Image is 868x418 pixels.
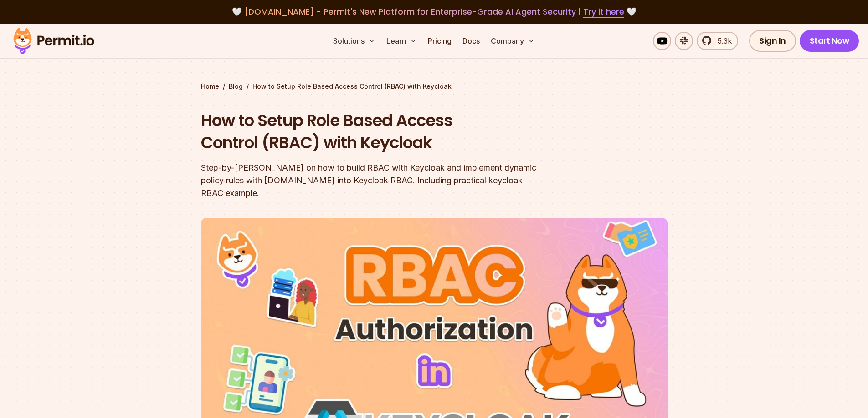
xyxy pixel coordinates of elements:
button: Company [487,32,539,50]
a: Start Now [800,30,859,52]
div: Step-by-[PERSON_NAME] on how to build RBAC with Keycloak and implement dynamic policy rules with ... [201,161,551,200]
a: Sign In [749,30,796,52]
button: Solutions [329,32,379,50]
a: Pricing [424,32,455,50]
div: 🤍 🤍 [22,5,846,18]
h1: How to Setup Role Based Access Control (RBAC) with Keycloak [201,109,551,154]
div: / / [201,82,668,91]
span: [DOMAIN_NAME] - Permit's New Platform for Enterprise-Grade AI Agent Security | [244,6,624,17]
a: Blog [229,82,243,91]
a: Docs [459,32,483,50]
a: Home [201,82,219,91]
a: 5.3k [697,32,738,50]
button: Learn [383,32,421,50]
a: Try it here [583,6,624,18]
img: Permit logo [9,25,98,56]
span: 5.3k [712,35,732,46]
